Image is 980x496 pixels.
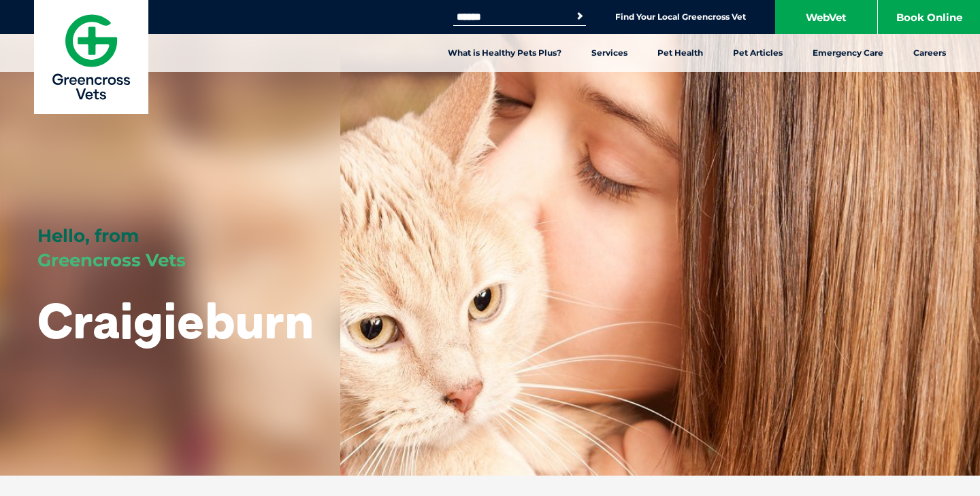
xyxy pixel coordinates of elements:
a: Pet Health [642,34,718,72]
a: What is Healthy Pets Plus? [433,34,576,72]
span: Greencross Vets [37,249,186,271]
a: Careers [898,34,961,72]
span: Hello, from [37,225,139,247]
a: Services [576,34,642,72]
h1: Craigieburn [37,294,314,347]
button: Search [573,10,587,23]
a: Find Your Local Greencross Vet [615,12,746,22]
a: Pet Articles [718,34,798,72]
a: Emergency Care [798,34,898,72]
